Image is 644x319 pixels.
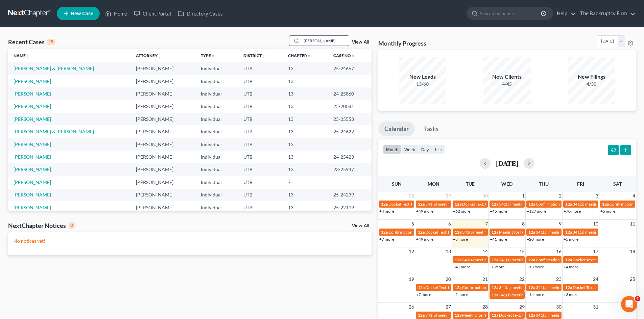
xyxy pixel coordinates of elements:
[528,313,535,318] span: 12a
[392,181,402,187] span: Sun
[416,209,433,214] a: +49 more
[484,220,488,228] span: 7
[130,201,195,214] td: [PERSON_NAME]
[14,103,51,109] a: [PERSON_NAME]
[519,275,525,283] span: 22
[262,54,266,58] i: unfold_more
[408,303,415,311] span: 26
[499,257,600,262] span: 341(a) meeting for [PERSON_NAME] & [PERSON_NAME]
[499,230,552,235] span: Meeting for [PERSON_NAME]
[499,313,595,318] span: Docket Text: for [PERSON_NAME] & [PERSON_NAME]
[408,247,415,256] span: 12
[528,285,535,290] span: 12a
[490,237,507,242] a: +41 more
[411,220,415,228] span: 5
[399,73,446,81] div: New Leads
[195,151,238,163] td: Individual
[632,192,636,200] span: 4
[483,73,531,81] div: New Clients
[555,247,562,256] span: 16
[195,75,238,87] td: Individual
[283,100,328,113] td: 13
[238,113,283,125] td: UTB
[328,163,372,176] td: 23-25947
[492,230,498,235] span: 12a
[283,163,328,176] td: 13
[499,285,564,290] span: 341(a) meeting for [PERSON_NAME]
[521,192,525,200] span: 1
[388,202,449,207] span: Docket Text: for [PERSON_NAME]
[600,209,615,214] a: +5 more
[455,202,461,207] span: 12a
[14,205,51,210] a: [PERSON_NAME]
[629,220,636,228] span: 11
[238,138,283,151] td: UTB
[201,53,215,58] a: Typeunfold_more
[490,264,505,269] a: +8 more
[416,292,431,297] a: +7 more
[492,285,498,290] span: 12a
[536,202,613,207] span: Confirmation hearing for [PERSON_NAME]
[8,38,55,46] div: Recent Cases
[418,230,425,235] span: 12a
[573,257,633,262] span: Docket Text: for [PERSON_NAME]
[499,202,564,207] span: 341(a) meeting for [PERSON_NAME]
[462,313,515,318] span: Meeting for [PERSON_NAME]
[333,53,355,58] a: Case Nounfold_more
[238,201,283,214] td: UTB
[555,275,562,283] span: 23
[379,237,394,242] a: +7 more
[283,62,328,75] td: 13
[378,122,415,136] a: Calendar
[592,275,599,283] span: 24
[381,230,388,235] span: 12a
[482,303,488,311] span: 28
[565,257,572,262] span: 12a
[490,209,507,214] a: +45 more
[527,209,546,214] a: +127 more
[243,53,266,58] a: Districtunfold_more
[288,53,311,58] a: Chapterunfold_more
[130,125,195,138] td: [PERSON_NAME]
[573,202,638,207] span: 341(a) meeting for [PERSON_NAME]
[14,238,366,244] p: No notices yet!
[492,313,498,318] span: 12a
[352,40,369,45] a: View All
[462,285,539,290] span: Confirmation hearing for [PERSON_NAME]
[425,202,491,207] span: 341(a) meeting for [PERSON_NAME]
[448,220,452,228] span: 6
[14,129,94,134] a: [PERSON_NAME] & [PERSON_NAME]
[527,264,544,269] a: +13 more
[130,189,195,201] td: [PERSON_NAME]
[482,247,488,256] span: 14
[283,113,328,125] td: 13
[455,313,461,318] span: 12a
[328,100,372,113] td: 25-20081
[14,53,30,58] a: Nameunfold_more
[629,275,636,283] span: 25
[328,87,372,100] td: 24-25860
[564,292,578,297] a: +3 more
[14,192,51,197] a: [PERSON_NAME]
[536,285,601,290] span: 341(a) meeting for [PERSON_NAME]
[174,7,226,20] a: Directory Cases
[388,230,466,235] span: Confirmation Hearing for [PERSON_NAME]
[536,313,634,318] span: 341(a) meeting for [PERSON_NAME] [PERSON_NAME]
[130,113,195,125] td: [PERSON_NAME]
[211,54,215,58] i: unfold_more
[635,296,640,301] span: 4
[528,202,535,207] span: 12a
[462,257,527,262] span: 341(a) meeting for [PERSON_NAME]
[381,202,388,207] span: 12a
[328,62,372,75] td: 25-24667
[592,247,599,256] span: 17
[238,176,283,188] td: UTB
[14,166,51,172] a: [PERSON_NAME]
[577,181,584,187] span: Fri
[238,125,283,138] td: UTB
[102,7,130,20] a: Home
[328,189,372,201] td: 25-24239
[527,237,544,242] a: +20 more
[307,54,311,58] i: unfold_more
[418,313,425,318] span: 12a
